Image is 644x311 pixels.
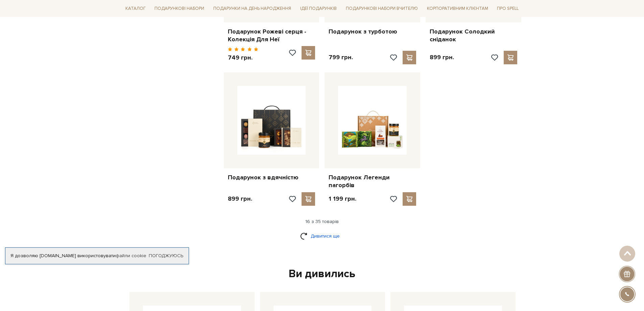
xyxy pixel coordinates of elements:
[228,195,252,203] p: 899 грн.
[300,230,344,242] a: Дивитися ще
[211,3,294,14] a: Подарунки на День народження
[228,174,315,181] a: Подарунок з вдячністю
[329,174,416,190] a: Подарунок Легенди пагорбів
[430,28,517,44] a: Подарунок Солодкий сніданок
[430,53,454,61] p: 899 грн.
[494,3,521,14] a: Про Spell
[5,253,189,259] div: Я дозволяю [DOMAIN_NAME] використовувати
[127,267,518,281] div: Ви дивились
[424,3,491,14] a: Корпоративним клієнтам
[343,3,421,14] a: Подарункові набори Вчителю
[329,53,353,61] p: 799 грн.
[149,253,183,259] a: Погоджуюсь
[116,253,146,259] a: файли cookie
[228,54,259,62] p: 749 грн.
[228,28,315,44] a: Подарунок Рожеві серця - Колекція Для Неї
[123,3,148,14] a: Каталог
[329,195,356,203] p: 1 199 грн.
[329,28,416,36] a: Подарунок з турботою
[152,3,207,14] a: Подарункові набори
[120,219,524,225] div: 16 з 35 товарів
[297,3,339,14] a: Ідеї подарунків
